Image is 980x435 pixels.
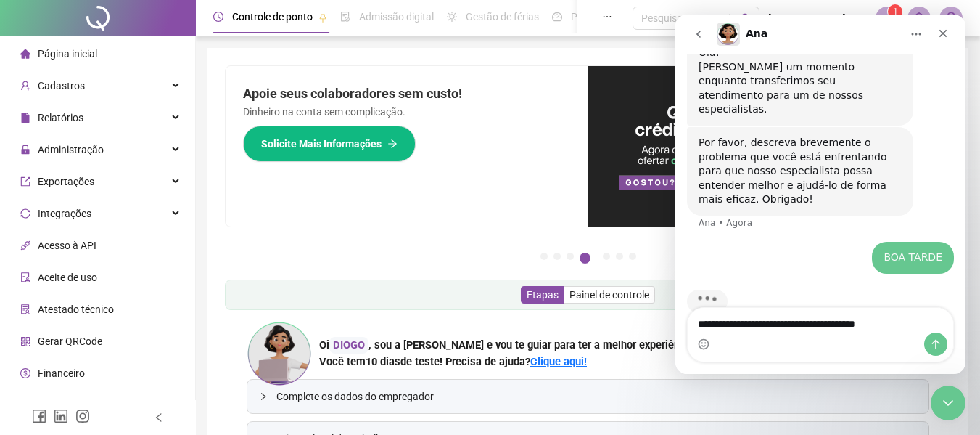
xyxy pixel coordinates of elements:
span: Cadastros [38,80,85,92]
img: 94490 [940,7,962,29]
span: home [20,49,30,59]
span: facebook [32,409,46,423]
span: lock [20,145,30,155]
span: instagram [75,409,90,423]
span: [PERSON_NAME] TREINAMENTOS LTDA [768,10,867,26]
span: Relatórios [38,112,83,123]
button: 5 [603,253,610,260]
span: linkedin [54,409,68,423]
span: Integrações [38,208,91,219]
span: pushpin [318,13,327,22]
span: Gestão de férias [466,11,539,23]
span: Acesso à API [38,240,96,251]
span: search [741,13,752,24]
span: 10 [366,355,400,368]
div: Oi , sou a [PERSON_NAME] e vou te guiar para ter a melhor experiência com a gente. 💜 [319,337,775,354]
span: Exportações [38,176,94,187]
span: api [20,240,30,251]
span: Administração [38,144,104,155]
span: dashboard [552,12,562,22]
span: file [20,113,30,123]
span: qrcode [20,336,30,346]
span: Painel do DP [571,11,627,23]
span: arrow-right [387,139,398,149]
button: 6 [616,253,623,260]
img: banner%2Fa8ee1423-cce5-4ffa-a127-5a2d429cc7d8.png [588,66,951,227]
span: Gerar QRCode [38,336,102,347]
button: 7 [629,253,636,260]
span: Central de ajuda [38,399,111,411]
button: 4 [580,253,590,264]
iframe: Intercom live chat [675,15,965,374]
span: Painel de controle [569,289,649,301]
span: Solicite Mais Informações [261,136,382,152]
span: sun [447,12,457,22]
span: collapsed [259,392,268,401]
span: 1 [893,7,898,17]
button: Solicite Mais Informações [243,126,416,162]
span: Complete os dados do empregador [276,389,917,404]
h2: Apoie seus colaboradores sem custo! [243,84,571,104]
span: solution [20,304,30,314]
span: notification [881,12,894,25]
button: 1 [540,253,548,260]
span: de teste! Precisa de ajuda? [400,355,530,368]
p: Dinheiro na conta sem complicação. [243,104,571,120]
span: file-done [340,12,350,22]
span: ellipsis [602,12,612,22]
button: 3 [567,253,574,260]
span: audit [20,272,30,282]
span: dias [380,355,400,368]
span: Aceite de uso [38,272,97,283]
span: Você tem [319,355,366,368]
span: sync [20,208,30,219]
span: export [20,176,30,187]
span: bell [913,12,926,25]
a: Clique aqui! [530,355,587,368]
span: Etapas [527,289,559,301]
span: user-add [20,81,30,91]
span: Financeiro [38,367,85,379]
span: Controle de ponto [232,11,313,23]
span: clock-circle [213,12,223,22]
div: Complete os dados do empregador [247,380,928,413]
img: ana-icon.cad42e3e8b8746aecfa2.png [247,321,312,386]
span: Atestado técnico [38,304,114,315]
span: left [154,412,164,423]
span: dollar [20,368,30,378]
sup: 1 [888,4,902,19]
iframe: Intercom live chat [931,386,965,420]
span: Admissão digital [359,11,434,23]
span: Página inicial [38,48,97,60]
div: DIOGO [329,337,368,354]
button: 2 [553,253,561,260]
